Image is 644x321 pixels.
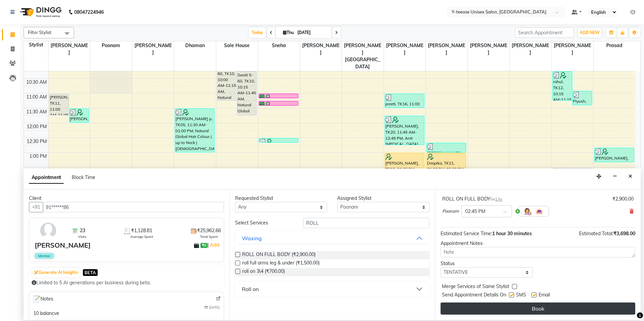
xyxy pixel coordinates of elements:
div: 11:00 AM [25,94,48,101]
input: Search Appointment [515,27,574,38]
div: [PERSON_NAME], TK18, 01:00 PM-02:15 PM, Natural Root Touch Up 1 inch [DEMOGRAPHIC_DATA] [385,153,424,189]
span: 23 [80,227,85,234]
div: [PERSON_NAME], TK20, 11:45 AM-12:45 PM, Anti [MEDICAL_DATA] Treatment,Hair Treatment ( Additional... [385,116,424,145]
span: Thu [281,30,295,35]
a: Add [209,241,221,249]
div: Swati 5-60, TK10, 10:00 AM-11:15 AM, Natural Root Touch Up 1 inch [DEMOGRAPHIC_DATA] [217,64,236,100]
span: Estimated Total: [579,230,613,237]
div: 12:00 PM [25,123,48,130]
b: 08047224946 [74,3,104,22]
div: [PERSON_NAME], TK15, 11:00 AM-11:10 AM, Eyebrows [259,94,298,98]
input: Search by service name [303,218,429,228]
span: [PERSON_NAME] [384,41,426,57]
div: 10:30 AM [25,79,48,86]
div: Select Services [230,219,298,226]
span: ₹1,128.81 [131,227,152,234]
span: Notes [32,295,53,304]
div: ₹2,900.00 [612,195,634,203]
span: roll on 3\4 (₹700.00) [242,268,285,276]
span: [PERSON_NAME] [468,41,510,57]
span: [PERSON_NAME] [552,41,593,57]
span: Filter Stylist [28,30,52,35]
div: Limited to 5 AI generations per business during beta. [32,279,221,286]
div: [PERSON_NAME], TK20, 12:30 PM-12:40 PM, Eyebrows [259,138,298,142]
span: 1 hr [495,197,502,202]
span: ADD NEW [580,30,600,35]
div: 1:00 PM [28,153,48,160]
div: Requested Stylist [235,195,327,202]
div: [PERSON_NAME], TK15, 11:15 AM-11:25 AM, [GEOGRAPHIC_DATA] [259,101,298,105]
div: Roll on [242,285,259,293]
span: SMS [516,291,526,300]
button: Book [441,302,635,315]
span: Sale House [216,41,258,50]
button: ADD NEW [578,28,601,37]
div: [PERSON_NAME] [35,240,91,250]
span: [PERSON_NAME] [510,41,551,57]
span: ROLL ON FULL BODY (₹2,900.00) [242,251,316,259]
div: preeti, TK16, 11:00 AM-11:30 AM, Seniour Kids Hair Cut ( Boy ) [385,94,424,108]
div: [PERSON_NAME], TK11, 11:00 AM-11:45 AM, SR Stylist Hair Cut (With wash &Blow Dry [DEMOGRAPHIC_DAT... [50,94,69,115]
span: ₹25,962.66 [197,227,221,234]
span: [PERSON_NAME][GEOGRAPHIC_DATA] [342,41,384,71]
div: Client [29,195,224,202]
div: Deepika, TK21, 01:00 PM-02:00 PM, roll full arms leg & under [427,153,466,182]
span: [PERSON_NAME] [426,41,468,57]
div: 1:30 PM [28,168,48,175]
span: Appointment [29,172,64,184]
span: Estimated Service Time: [441,230,492,237]
span: [DATE] [209,305,220,310]
div: Swati 5-60, TK10, 10:15 AM-11:45 AM, Natural Global Hair Colour ( up to Neck ) [DEMOGRAPHIC_DATA] [237,72,256,115]
span: Dhaman [174,41,216,50]
span: Poonam [90,41,132,50]
span: [PERSON_NAME] [300,41,342,57]
span: | [207,241,221,249]
div: [PERSON_NAME] p, TK05, 11:30 AM-01:00 PM, Natural Global Hair Colour ( up to Neck ) [DEMOGRAPHIC_... [175,109,214,152]
div: Appointment Notes [441,240,635,247]
img: Interior.png [535,207,543,215]
span: ₹0 [200,243,207,248]
button: Waxing [238,232,427,244]
span: roll full arms leg & under (₹1,500.00) [242,259,320,268]
span: Send Appointment Details On [442,291,506,300]
span: Merge Services of Same Stylist [442,283,509,291]
div: ROLL ON FULL BODY [442,195,502,203]
button: Generate AI Insights [32,268,79,277]
div: Assigned Stylist [337,195,429,202]
input: Search by Name/Mobile/Email/Code [43,202,224,212]
div: Soma, TK27, 01:30 PM-02:00 PM, Seniour Kids Hair Cut ( Boy ) [553,168,592,182]
div: [PERSON_NAME], TK07, 11:30 AM-12:00 PM, Ultimate Blow Dry without wash [69,109,89,122]
span: [PERSON_NAME] [132,41,174,57]
div: Piyush, TK19, 10:55 AM-11:25 AM, Design Shaving ( Men ) [573,91,592,105]
img: avatar [38,221,58,240]
span: ₹3,698.00 [613,230,635,237]
div: Stylist [24,41,48,48]
span: Member [35,253,54,259]
span: [PERSON_NAME] [49,41,90,57]
div: 10 balancve [33,310,59,317]
img: logo [17,3,63,22]
img: Hairdresser.png [523,207,531,215]
div: Waxing [242,234,262,242]
input: 2025-09-04 [295,28,329,38]
span: Poonam [442,208,459,215]
div: Status [441,260,533,267]
button: Close [625,171,635,182]
span: Visits [78,234,87,239]
div: 12:30 PM [25,138,48,145]
div: [PERSON_NAME], TK25, 12:50 PM-01:20 PM, Seniour [DEMOGRAPHIC_DATA] Hair Cut Without wash [594,148,634,162]
button: +91 [29,202,43,212]
span: BETA [83,269,98,276]
span: Sneha [258,41,300,50]
div: 11:30 AM [25,108,48,115]
small: for [490,197,502,202]
span: 1 hour 30 minutes [492,230,532,237]
span: Prasad [593,41,635,50]
div: [PERSON_NAME], TK23, 12:40 PM-01:00 PM, Eyebrows,[GEOGRAPHIC_DATA] [427,143,466,152]
span: Today [249,27,266,38]
span: Average Spent [130,234,153,239]
span: Total Spent [200,234,218,239]
button: Roll on [238,283,427,295]
span: Block Time [72,174,95,180]
span: Email [539,291,550,300]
